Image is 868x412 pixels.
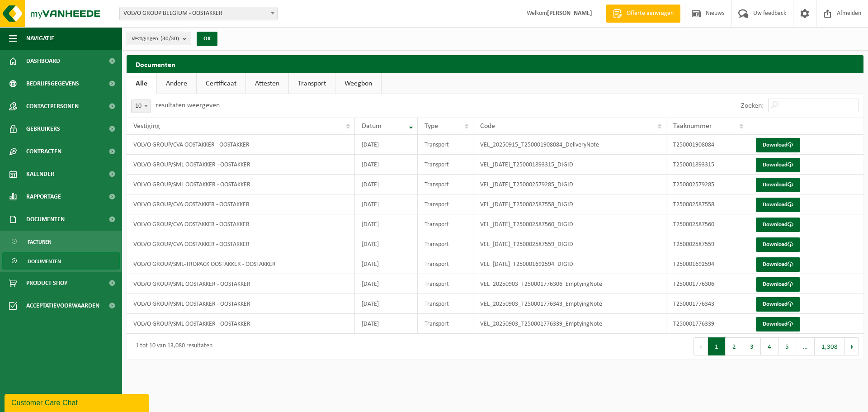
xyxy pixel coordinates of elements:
[418,294,473,314] td: Transport
[28,253,61,270] span: Documenten
[756,138,800,152] a: Download
[197,32,217,46] button: OK
[157,73,196,94] a: Andere
[120,7,277,20] span: VOLVO GROUP BELGIUM - OOSTAKKER
[127,274,355,294] td: VOLVO GROUP/SML OOSTAKKER - OOSTAKKER
[418,214,473,234] td: Transport
[127,155,355,175] td: VOLVO GROUP/SML OOSTAKKER - OOSTAKKER
[815,337,845,355] button: 1,308
[131,99,151,113] span: 10
[26,208,65,231] span: Documenten
[127,194,355,214] td: VOLVO GROUP/CVA OOSTAKKER - OOSTAKKER
[355,254,418,274] td: [DATE]
[743,337,761,355] button: 3
[666,294,749,314] td: T250001776343
[26,50,60,72] span: Dashboard
[425,123,438,130] span: Type
[418,155,473,175] td: Transport
[2,252,120,270] a: Documenten
[26,272,67,294] span: Product Shop
[26,294,99,317] span: Acceptatievoorwaarden
[355,135,418,155] td: [DATE]
[741,102,764,109] label: Zoeken:
[127,135,355,155] td: VOLVO GROUP/CVA OOSTAKKER - OOSTAKKER
[756,317,800,331] a: Download
[473,155,666,175] td: VEL_[DATE]_T250001893315_DIGID
[127,55,863,73] h2: Documenten
[127,214,355,234] td: VOLVO GROUP/CVA OOSTAKKER - OOSTAKKER
[26,185,61,208] span: Rapportage
[418,175,473,194] td: Transport
[756,198,800,212] a: Download
[796,337,815,355] span: …
[761,337,778,355] button: 4
[127,314,355,334] td: VOLVO GROUP/SML OOSTAKKER - OOSTAKKER
[756,237,800,252] a: Download
[606,5,680,23] a: Offerte aanvragen
[756,277,800,292] a: Download
[26,27,54,50] span: Navigatie
[473,135,666,155] td: VEL_20250915_T250001908084_DeliveryNote
[666,175,749,194] td: T250002579285
[726,337,743,355] button: 2
[119,7,278,20] span: VOLVO GROUP BELGIUM - OOSTAKKER
[26,95,79,118] span: Contactpersonen
[127,254,355,274] td: VOLVO GROUP/SML-TROPACK OOSTAKKER - OOSTAKKER
[355,274,418,294] td: [DATE]
[2,233,120,250] a: Facturen
[666,214,749,234] td: T250002587560
[547,10,592,17] strong: [PERSON_NAME]
[355,314,418,334] td: [DATE]
[473,314,666,334] td: VEL_20250903_T250001776339_EmptyingNote
[132,32,179,46] span: Vestigingen
[473,194,666,214] td: VEL_[DATE]_T250002587558_DIGID
[473,294,666,314] td: VEL_20250903_T250001776343_EmptyingNote
[418,234,473,254] td: Transport
[708,337,726,355] button: 1
[197,73,245,94] a: Certificaat
[355,234,418,254] td: [DATE]
[26,72,79,95] span: Bedrijfsgegevens
[418,194,473,214] td: Transport
[666,254,749,274] td: T250001692594
[666,155,749,175] td: T250001893315
[355,294,418,314] td: [DATE]
[132,100,151,113] span: 10
[666,274,749,294] td: T250001776306
[756,218,800,232] a: Download
[156,102,220,109] label: resultaten weergeven
[693,337,708,355] button: Previous
[418,254,473,274] td: Transport
[480,123,495,130] span: Code
[127,32,191,45] button: Vestigingen(30/30)
[127,234,355,254] td: VOLVO GROUP/CVA OOSTAKKER - OOSTAKKER
[5,392,151,412] iframe: chat widget
[355,175,418,194] td: [DATE]
[26,118,60,140] span: Gebruikers
[246,73,288,94] a: Attesten
[133,123,160,130] span: Vestiging
[778,337,796,355] button: 5
[473,274,666,294] td: VEL_20250903_T250001776306_EmptyingNote
[418,274,473,294] td: Transport
[127,73,156,94] a: Alle
[624,9,676,18] span: Offerte aanvragen
[666,314,749,334] td: T250001776339
[666,234,749,254] td: T250002587559
[335,73,381,94] a: Weegbon
[666,194,749,214] td: T250002587558
[418,314,473,334] td: Transport
[473,214,666,234] td: VEL_[DATE]_T250002587560_DIGID
[418,135,473,155] td: Transport
[131,338,212,355] div: 1 tot 10 van 13,080 resultaten
[362,123,382,130] span: Datum
[355,214,418,234] td: [DATE]
[355,194,418,214] td: [DATE]
[127,175,355,194] td: VOLVO GROUP/SML OOSTAKKER - OOSTAKKER
[473,175,666,194] td: VEL_[DATE]_T250002579285_DIGID
[673,123,712,130] span: Taaknummer
[473,254,666,274] td: VEL_[DATE]_T250001692594_DIGID
[289,73,335,94] a: Transport
[127,294,355,314] td: VOLVO GROUP/SML OOSTAKKER - OOSTAKKER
